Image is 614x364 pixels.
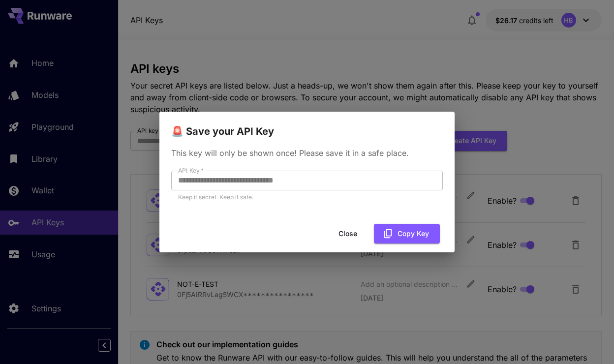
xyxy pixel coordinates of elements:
[374,224,440,244] button: Copy Key
[178,192,436,202] p: Keep it secret. Keep it safe.
[326,224,370,244] button: Close
[171,147,443,159] p: This key will only be shown once! Please save it in a safe place.
[159,112,455,139] h2: 🚨 Save your API Key
[178,166,204,175] label: API Key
